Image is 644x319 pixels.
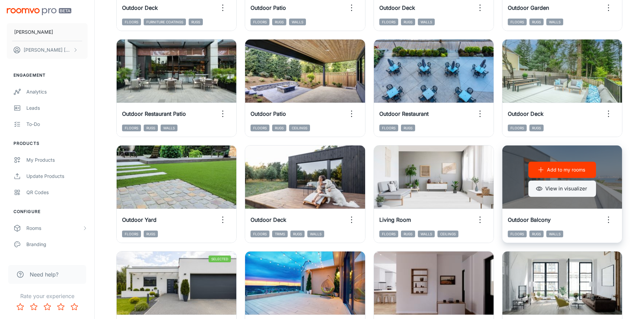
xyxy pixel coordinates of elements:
button: Rate 2 star [27,300,41,314]
span: Rugs [290,231,305,237]
span: Rugs [401,231,415,237]
span: Walls [418,231,435,237]
span: Floors [379,125,398,131]
span: Walls [418,19,435,25]
span: Floors [508,125,527,131]
span: Rugs [189,19,203,25]
span: Floors [122,231,141,237]
span: Floors [508,231,527,237]
span: Floors [379,231,398,237]
h6: Outdoor Deck [379,4,415,12]
span: Rugs [529,231,544,237]
div: Rooms [26,224,82,232]
h6: Outdoor Garden [508,4,549,12]
span: Floors [379,19,398,25]
span: Rugs [401,125,415,131]
div: To-do [26,121,88,128]
div: Update Products [26,172,88,180]
h6: Outdoor Deck [251,216,286,224]
h6: Living Room [379,216,411,224]
h6: Outdoor Deck [122,4,158,12]
span: Floors [251,231,269,237]
span: Ceilings [437,231,458,237]
div: My Products [26,156,88,164]
span: Floors [508,19,527,25]
span: Walls [289,19,306,25]
span: Walls [546,231,563,237]
h6: Outdoor Yard [122,216,157,224]
span: Floors [122,19,141,25]
h6: Outdoor Restaurant Patio [122,110,186,118]
span: Floors [122,125,141,131]
button: View in visualizer [528,181,596,197]
span: Selected [209,256,231,262]
button: [PERSON_NAME] [PERSON_NAME] [7,41,88,59]
div: Leads [26,104,88,112]
h6: Outdoor Patio [251,4,286,12]
button: Rate 5 star [68,300,81,314]
span: Rugs [144,125,158,131]
button: Add to my rooms [528,162,596,178]
h6: Outdoor Balcony [508,216,551,224]
span: Walls [546,19,563,25]
span: Need help? [30,270,58,278]
div: Branding [26,241,88,248]
h6: Outdoor Deck [508,110,544,118]
h6: Outdoor Restaurant [379,110,429,118]
p: Add to my rooms [547,166,585,174]
span: Trims [272,231,288,237]
p: [PERSON_NAME] [14,28,53,36]
span: Rugs [272,19,286,25]
span: Rugs [529,19,544,25]
span: Walls [307,231,324,237]
span: Rugs [529,125,544,131]
span: Furniture Coatings [144,19,186,25]
button: Rate 1 star [14,300,27,314]
span: Walls [161,125,177,131]
span: Rugs [144,231,158,237]
span: Rugs [401,19,415,25]
span: Rugs [272,125,286,131]
span: Ceilings [289,125,310,131]
div: Texts [26,257,88,264]
h6: Outdoor Patio [251,110,286,118]
button: [PERSON_NAME] [7,23,88,41]
p: Rate your experience [5,292,89,300]
button: Rate 3 star [41,300,54,314]
div: QR Codes [26,189,88,196]
p: [PERSON_NAME] [PERSON_NAME] [24,46,71,54]
span: Floors [251,19,269,25]
button: Rate 4 star [54,300,68,314]
img: Roomvo PRO Beta [7,8,71,15]
span: Floors [251,125,269,131]
div: Analytics [26,88,88,96]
